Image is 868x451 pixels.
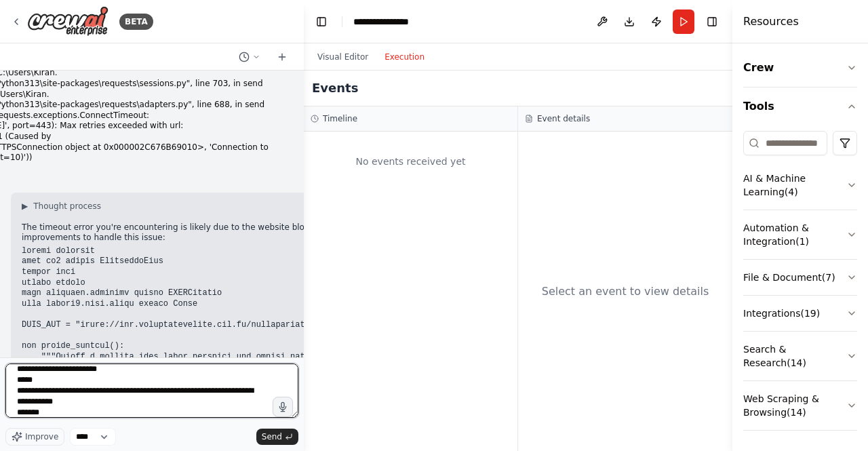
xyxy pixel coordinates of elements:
button: Switch to previous chat [233,49,266,65]
span: Thought process [33,201,101,212]
button: Search & Research(14) [743,332,857,380]
button: Execution [376,49,433,65]
button: Start a new chat [271,49,293,65]
button: Hide left sidebar [312,12,331,31]
h4: Resources [743,14,799,30]
p: The timeout error you're encountering is likely due to the website blocking or restricting automa... [22,222,705,243]
span: Improve [25,431,58,442]
button: Click to speak your automation idea [273,397,293,417]
div: No events received yet [311,138,511,184]
button: File & Document(7) [743,260,857,295]
button: Crew [743,49,857,87]
nav: breadcrumb [353,15,421,28]
button: AI & Machine Learning(4) [743,161,857,210]
button: Visual Editor [309,49,376,65]
button: ▶Thought process [22,201,101,212]
div: Select an event to view details [542,283,709,300]
h3: Event details [537,113,590,124]
span: Send [262,431,282,442]
h2: Events [312,79,358,98]
h3: Timeline [323,113,357,124]
button: Hide right sidebar [703,12,722,31]
div: BETA [119,14,153,30]
button: Tools [743,87,857,125]
div: Tools [743,125,857,442]
button: Web Scraping & Browsing(14) [743,381,857,430]
span: ▶ [22,201,28,212]
button: Automation & Integration(1) [743,210,857,259]
button: Send [256,429,298,445]
button: Improve [5,428,64,446]
button: Integrations(19) [743,296,857,331]
img: Logo [27,6,108,37]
